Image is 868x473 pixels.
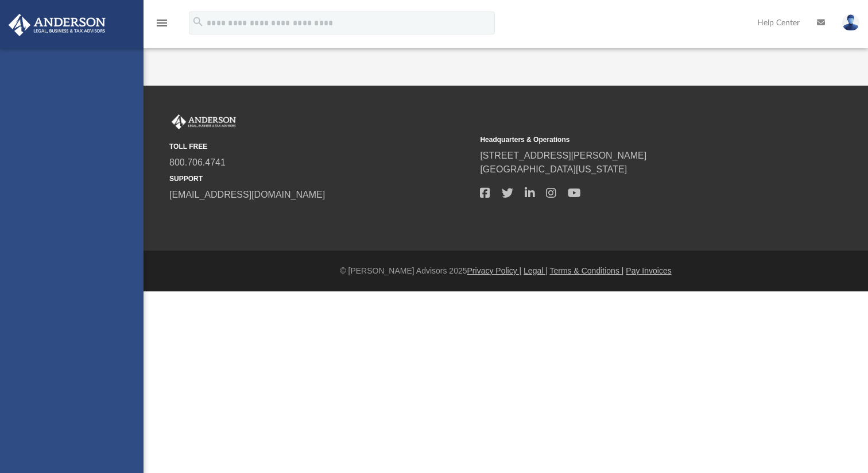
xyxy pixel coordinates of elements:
i: search [192,16,204,28]
img: User Pic [842,14,859,31]
a: [GEOGRAPHIC_DATA][US_STATE] [480,164,627,174]
img: Anderson Advisors Platinum Portal [5,14,109,36]
i: menu [155,16,169,30]
a: Legal | [524,266,548,275]
small: Headquarters & Operations [480,134,782,145]
a: [STREET_ADDRESS][PERSON_NAME] [480,151,646,160]
div: © [PERSON_NAME] Advisors 2025 [144,265,868,277]
a: Privacy Policy | [467,266,522,275]
a: 800.706.4741 [169,157,226,167]
a: Pay Invoices [626,266,671,275]
a: [EMAIL_ADDRESS][DOMAIN_NAME] [169,190,325,199]
img: Anderson Advisors Platinum Portal [169,114,238,129]
small: SUPPORT [169,174,472,184]
a: menu [155,22,169,30]
small: TOLL FREE [169,141,472,152]
a: Terms & Conditions | [550,266,624,275]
